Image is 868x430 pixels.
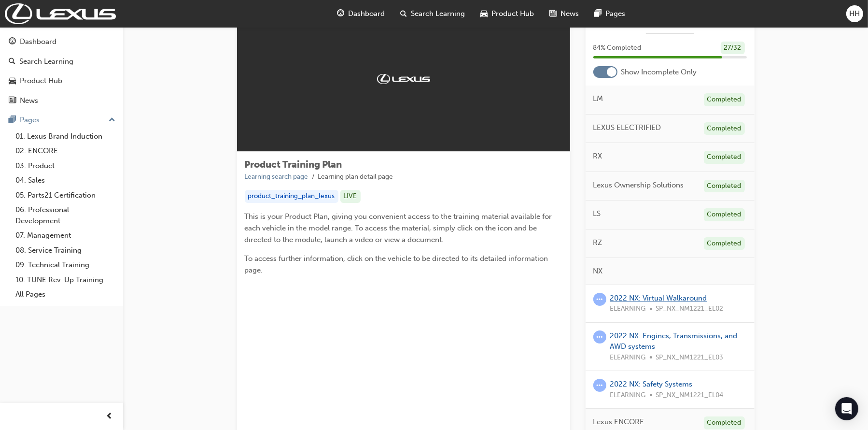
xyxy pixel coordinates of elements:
[12,143,119,158] a: 02. ENCORE
[610,303,646,315] span: ELEARNING
[704,93,745,106] div: Completed
[5,3,116,24] img: Trak
[593,122,661,133] span: LEXUS ELECTRIFIED
[19,56,73,67] div: Search Learning
[109,114,115,127] span: up-icon
[20,75,62,86] div: Product Hub
[4,53,119,71] a: Search Learning
[593,151,602,162] span: RX
[337,8,344,20] span: guage-icon
[549,8,557,20] span: news-icon
[12,158,119,173] a: 03. Product
[480,8,488,20] span: car-icon
[593,379,606,392] span: learningRecordVerb_ATTEMPT-icon
[610,390,646,401] span: ELEARNING
[835,397,858,420] div: Open Intercom Messenger
[377,74,430,84] img: Trak
[4,31,119,111] button: DashboardSearch LearningProduct HubNews
[593,293,606,306] span: learningRecordVerb_ATTEMPT-icon
[560,8,579,19] span: News
[593,237,602,248] span: RZ
[593,180,684,191] span: Lexus Ownership Solutions
[4,111,119,129] button: Pages
[106,411,113,423] span: prev-icon
[9,38,16,46] span: guage-icon
[593,43,642,54] span: 84 % Completed
[4,72,119,90] a: Product Hub
[721,42,745,55] div: 27 / 32
[400,8,407,20] span: search-icon
[621,67,697,78] span: Show Incomplete Only
[587,4,633,24] a: pages-iconPages
[542,4,587,24] a: news-iconNews
[850,8,860,19] span: HH
[12,129,119,144] a: 01. Lexus Brand Induction
[846,5,863,22] button: HH
[12,287,119,302] a: All Pages
[318,172,393,183] li: Learning plan detail page
[593,93,603,104] span: LM
[610,352,646,363] span: ELEARNING
[20,115,40,126] div: Pages
[348,8,385,19] span: Dashboard
[329,4,392,24] a: guage-iconDashboard
[704,416,745,430] div: Completed
[704,208,745,221] div: Completed
[245,212,554,244] span: This is your Product Plan, giving you convenient access to the training material available for ea...
[245,172,308,181] a: Learning search page
[704,151,745,164] div: Completed
[411,8,465,19] span: Search Learning
[610,380,693,388] a: 2022 NX: Safety Systems
[704,180,745,193] div: Completed
[656,352,724,363] span: SP_NX_NM1221_EL03
[20,95,38,106] div: News
[656,390,724,401] span: SP_NX_NM1221_EL04
[12,202,119,228] a: 06. Professional Development
[9,77,16,86] span: car-icon
[593,266,603,277] span: NX
[473,4,542,24] a: car-iconProduct Hub
[4,33,119,51] a: Dashboard
[605,8,625,19] span: Pages
[656,303,724,315] span: SP_NX_NM1221_EL02
[12,188,119,203] a: 05. Parts21 Certification
[610,294,707,302] a: 2022 NX: Virtual Walkaround
[245,190,338,203] div: product_training_plan_lexus
[9,57,15,66] span: search-icon
[12,228,119,243] a: 07. Management
[4,92,119,110] a: News
[340,190,361,203] div: LIVE
[491,8,534,19] span: Product Hub
[245,254,550,274] span: To access further information, click on the vehicle to be directed to its detailed information page.
[704,237,745,250] div: Completed
[610,331,738,351] a: 2022 NX: Engines, Transmissions, and AWD systems
[593,416,644,428] span: Lexus ENCORE
[12,272,119,287] a: 10. TUNE Rev-Up Training
[392,4,473,24] a: search-iconSearch Learning
[594,8,602,20] span: pages-icon
[20,36,56,47] div: Dashboard
[12,258,119,272] a: 09. Technical Training
[12,243,119,258] a: 08. Service Training
[12,173,119,188] a: 04. Sales
[704,122,745,135] div: Completed
[245,159,342,170] span: Product Training Plan
[593,208,601,219] span: LS
[9,116,16,125] span: pages-icon
[593,330,606,344] span: learningRecordVerb_ATTEMPT-icon
[9,97,16,105] span: news-icon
